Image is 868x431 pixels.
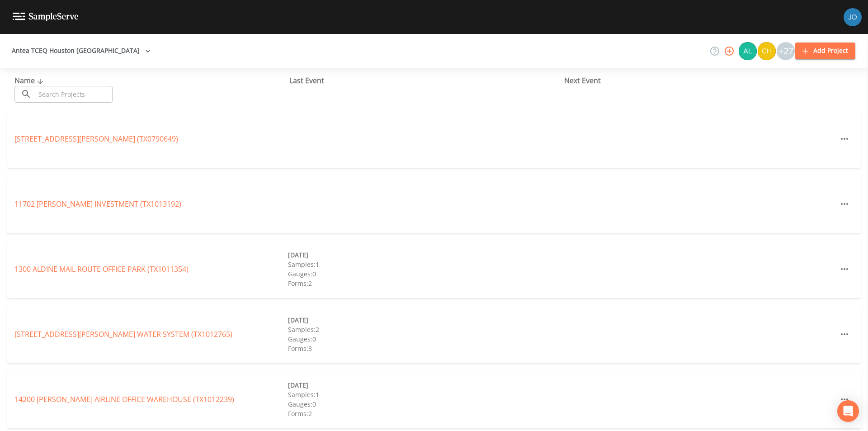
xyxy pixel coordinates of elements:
input: Search Projects [35,86,113,103]
div: [DATE] [288,250,561,260]
div: Open Intercom Messenger [837,400,859,422]
div: Samples: 2 [288,325,561,334]
div: [DATE] [288,315,561,325]
img: 30a13df2a12044f58df5f6b7fda61338 [739,42,757,60]
a: 14200 [PERSON_NAME] AIRLINE OFFICE WAREHOUSE (TX1012239) [14,394,234,404]
button: Antea TCEQ Houston [GEOGRAPHIC_DATA] [8,43,154,59]
div: Charles Medina [757,42,776,60]
div: Gauges: 0 [288,334,561,344]
div: Forms: 2 [288,279,561,288]
div: [DATE] [288,380,561,390]
div: Gauges: 0 [288,399,561,409]
div: +27 [777,42,795,60]
span: Name [14,76,46,85]
a: [STREET_ADDRESS][PERSON_NAME] WATER SYSTEM (TX1012765) [14,329,232,339]
img: 3f6d5d0d65d5b3aafc5dc704fbaeae44 [844,8,862,26]
img: logo [13,13,79,21]
div: Next Event [564,75,839,86]
button: Add Project [795,43,855,59]
a: 11702 [PERSON_NAME] INVESTMENT (TX1013192) [14,199,181,209]
div: Samples: 1 [288,260,561,269]
img: c74b8b8b1c7a9d34f67c5e0ca157ed15 [758,42,776,60]
a: [STREET_ADDRESS][PERSON_NAME] (TX0790649) [14,134,178,144]
div: Forms: 3 [288,344,561,353]
div: Samples: 1 [288,390,561,399]
div: Last Event [289,75,564,86]
div: Alaina Hahn [738,42,757,60]
div: Gauges: 0 [288,269,561,279]
a: 1300 ALDINE MAIL ROUTE OFFICE PARK (TX1011354) [14,264,189,274]
div: Forms: 2 [288,409,561,418]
